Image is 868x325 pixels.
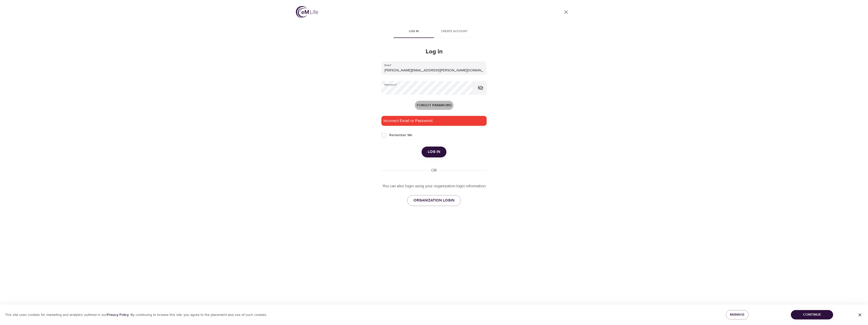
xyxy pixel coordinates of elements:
button: Forgot password [415,101,453,110]
span: Continue [795,312,829,318]
a: Privacy Policy [107,313,129,317]
h2: Log in [381,48,487,55]
span: Log in [397,29,431,34]
a: ORGANIZATION LOGIN [407,195,461,206]
span: Log in [428,149,440,155]
span: Manage [730,312,745,318]
div: disabled tabs example [381,26,487,38]
span: Forgot password [417,102,451,109]
button: Manage [726,310,749,319]
div: OR [429,168,439,173]
button: Continue [791,310,833,319]
span: Remember Me [389,133,412,138]
span: ORGANIZATION LOGIN [414,197,454,204]
img: logo [296,6,318,18]
div: Incorrect Email or Password. [381,116,487,126]
button: Log in [422,147,446,157]
a: close [560,6,572,18]
p: You can also login using your organization login information [381,183,487,189]
span: Create account [437,29,471,34]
